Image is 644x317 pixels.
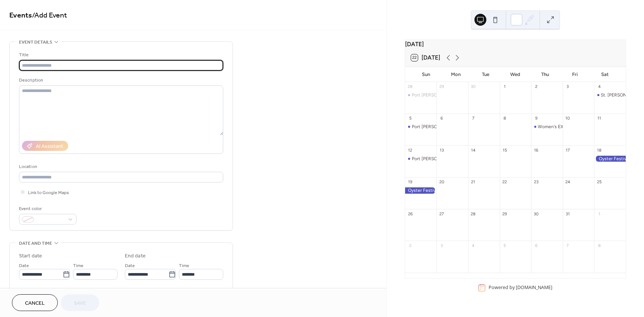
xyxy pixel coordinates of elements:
[439,211,444,217] div: 27
[19,205,75,213] div: Event color
[125,252,146,260] div: End date
[19,51,222,59] div: Title
[530,67,560,82] div: Thu
[470,116,476,121] div: 7
[412,156,472,162] div: Port [PERSON_NAME] Market
[565,243,571,248] div: 7
[489,285,552,291] div: Powered by
[502,116,508,121] div: 8
[596,180,602,185] div: 25
[533,148,539,153] div: 16
[439,180,444,185] div: 20
[405,156,437,162] div: Port Jefferson Farmer's Market
[9,8,32,23] a: Events
[502,84,508,90] div: 1
[407,211,413,217] div: 26
[32,8,67,23] span: / Add Event
[502,243,508,248] div: 5
[470,180,476,185] div: 21
[28,189,69,197] span: Link to Google Maps
[19,38,52,46] span: Event details
[538,124,569,130] div: Women's EXPO
[19,262,29,270] span: Date
[516,285,552,291] a: [DOMAIN_NAME]
[19,252,42,260] div: Start date
[439,243,444,248] div: 3
[502,148,508,153] div: 15
[407,148,413,153] div: 12
[501,67,530,82] div: Wed
[19,240,52,247] span: Date and time
[125,262,135,270] span: Date
[590,67,620,82] div: Sat
[596,148,602,153] div: 18
[594,92,626,98] div: St. Thomas of Canterbury's Fall Market
[407,243,413,248] div: 2
[596,84,602,90] div: 4
[565,84,571,90] div: 3
[439,148,444,153] div: 13
[407,180,413,185] div: 19
[596,243,602,248] div: 8
[533,180,539,185] div: 23
[565,116,571,121] div: 10
[565,148,571,153] div: 17
[565,211,571,217] div: 31
[533,84,539,90] div: 2
[596,116,602,121] div: 11
[533,116,539,121] div: 9
[439,84,444,90] div: 29
[412,124,472,130] div: Port [PERSON_NAME] Market
[405,187,437,194] div: Oyster Festival
[441,67,471,82] div: Mon
[502,180,508,185] div: 22
[405,40,626,49] div: [DATE]
[596,211,602,217] div: 1
[12,294,58,311] button: Cancel
[407,116,413,121] div: 5
[531,124,563,130] div: Women's EXPO
[405,124,437,130] div: Port Jefferson Farmer's Market
[412,92,472,98] div: Port [PERSON_NAME] Market
[533,211,539,217] div: 30
[73,262,83,270] span: Time
[560,67,590,82] div: Fri
[502,211,508,217] div: 29
[179,262,189,270] span: Time
[19,163,222,171] div: Location
[439,116,444,121] div: 6
[411,67,441,82] div: Sun
[594,156,626,162] div: Oyster Festival
[405,92,437,98] div: Port Jefferson Farmer's Market
[470,84,476,90] div: 30
[565,180,571,185] div: 24
[470,243,476,248] div: 4
[533,243,539,248] div: 6
[407,84,413,90] div: 28
[470,211,476,217] div: 28
[470,148,476,153] div: 14
[25,299,45,307] span: Cancel
[408,53,443,63] button: 22[DATE]
[19,76,222,84] div: Description
[471,67,501,82] div: Tue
